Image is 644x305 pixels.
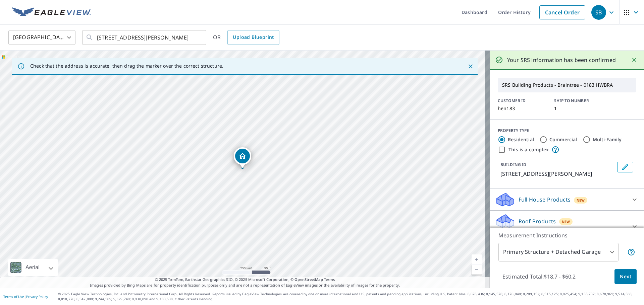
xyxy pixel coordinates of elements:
[498,243,619,261] div: Primary Structure + Detached Garage
[627,248,635,256] span: Your report will include the primary structure and a detached garage if one exists.
[630,56,639,64] button: Close
[294,277,323,282] a: OpenStreetMap
[495,192,639,208] div: Full House ProductsNew
[507,56,616,64] p: Your SRS information has been confirmed
[617,162,633,172] button: Edit building 1
[539,5,585,19] a: Cancel Order
[495,213,639,239] div: Roof ProductsNewPremium with Regular Delivery
[30,63,223,69] p: Check that the address is accurate, then drag the marker over the correct structure.
[26,294,48,299] a: Privacy Policy
[549,136,577,143] label: Commercial
[97,28,193,47] input: Search by address or latitude-longitude
[519,217,556,225] p: Roof Products
[591,5,606,20] div: SB
[234,147,251,168] div: Dropped pin, building 1, Residential property, 12 Dwyer Ln East Weymouth, MA 02189
[562,219,570,224] span: New
[497,269,581,284] p: Estimated Total: $18.7 - $60.2
[155,277,335,283] span: © 2025 TomTom, Earthstar Geographics SIO, © 2025 Microsoft Corporation, ©
[472,264,482,275] a: Current Level 17, Zoom Out
[498,106,546,111] p: hen183
[8,28,75,47] div: [GEOGRAPHIC_DATA]
[499,79,634,91] p: SRS Building Products - Braintree - 0183 HWBRA
[8,259,58,276] div: Aerial
[498,231,635,239] p: Measurement Instructions
[508,136,534,143] label: Residential
[508,146,549,153] label: This is a complex
[620,273,631,281] span: Next
[324,277,335,282] a: Terms
[3,295,48,299] p: |
[554,106,602,111] p: 1
[577,198,585,203] span: New
[554,98,602,104] p: SHIP TO NUMBER
[58,292,641,302] p: © 2025 Eagle View Technologies, Inc. and Pictometry International Corp. All Rights Reserved. Repo...
[519,196,571,204] p: Full House Products
[472,254,482,264] a: Current Level 17, Zoom In
[500,162,526,167] p: BUILDING ID
[3,294,24,299] a: Terms of Use
[466,62,475,71] button: Close
[614,269,637,284] button: Next
[213,30,279,45] div: OR
[233,33,274,42] span: Upload Blueprint
[498,128,636,134] div: PROPERTY TYPE
[593,136,622,143] label: Multi-Family
[12,7,91,17] img: EV Logo
[227,30,279,45] a: Upload Blueprint
[500,170,614,178] p: [STREET_ADDRESS][PERSON_NAME]
[498,98,546,104] p: CUSTOMER ID
[23,259,42,276] div: Aerial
